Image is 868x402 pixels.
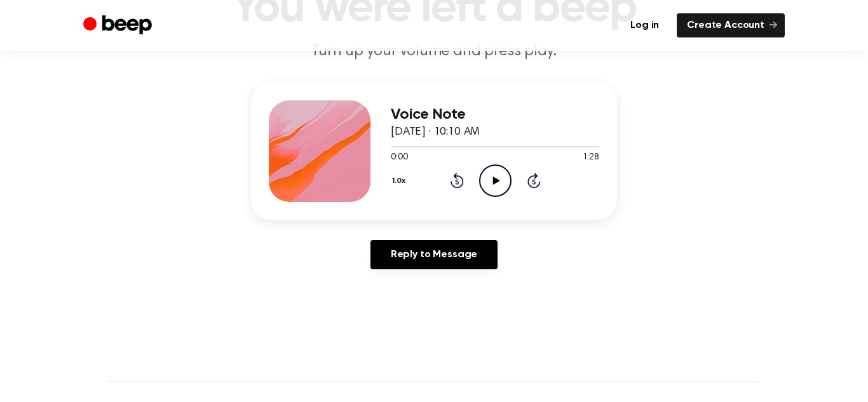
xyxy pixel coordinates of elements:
[391,151,407,164] span: 0:00
[391,106,599,123] h3: Voice Note
[190,41,678,62] p: Turn up your volume and press play.
[391,126,480,138] span: [DATE] · 10:10 AM
[677,13,785,37] a: Create Account
[83,13,155,38] a: Beep
[391,170,410,192] button: 1.0x
[583,151,599,164] span: 1:28
[370,240,498,269] a: Reply to Message
[620,13,669,37] a: Log in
